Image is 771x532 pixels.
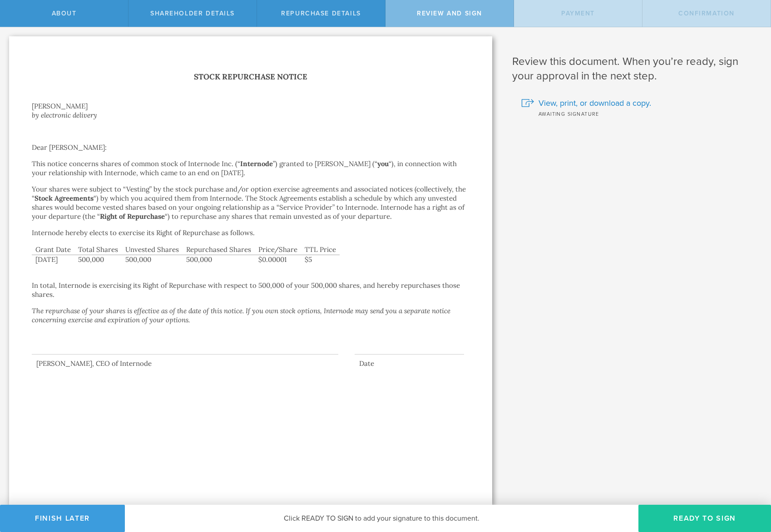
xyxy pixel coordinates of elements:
td: 500,000 [183,255,255,265]
em: The repurchase of your shares is effective as of the date of this notice. If you own stock option... [32,306,450,324]
strong: Internode [240,159,273,168]
th: Total Shares [74,245,122,255]
div: Date [355,359,464,368]
span: About [52,10,77,17]
p: In total, Internode is exercising its Right of Repurchase with respect to 500,000 of your 500,000... [32,272,470,299]
span: Click READY TO SIGN to add your signature to this document. [284,514,479,523]
p: Internode hereby elects to exercise its Right of Repurchase as follows. [32,228,470,237]
p: Dear [PERSON_NAME]: [32,143,470,152]
span: Repurchase Details [281,10,361,17]
strong: you [377,159,389,168]
iframe: Chat Widget [726,461,771,505]
th: Grant Date [32,245,74,255]
td: $5 [301,255,340,265]
p: Your shares were subject to “Vesting” by the stock purchase and/or option exercise agreements and... [32,185,470,221]
th: Repurchased Shares [183,245,255,255]
p: This notice concerns shares of common stock of Internode Inc. (“ ”) granted to [PERSON_NAME] (“ “... [32,159,470,177]
td: $0.00001 [255,255,301,265]
div: [PERSON_NAME], CEO of Internode [32,359,338,368]
th: Price/Share [255,245,301,255]
td: 500,000 [74,255,122,265]
span: Review and Sign [417,10,482,17]
span: Shareholder Details [150,10,235,17]
strong: Stock Agreements [35,194,94,202]
h1: Stock Repurchase Notice [32,70,470,84]
strong: Right of Repurchase [100,212,165,221]
td: 500,000 [122,255,183,265]
button: Ready to Sign [638,505,771,532]
span: Payment [561,10,595,17]
span: View, print, or download a copy. [539,97,651,109]
h1: Review this document. When you’re ready, sign your approval in the next step. [512,54,757,84]
i: by electronic delivery [32,111,97,119]
th: TTL Price [301,245,340,255]
div: Awaiting signature [521,109,757,118]
td: [DATE] [32,255,74,265]
th: Unvested Shares [122,245,183,255]
span: Confirmation [678,10,735,17]
div: [PERSON_NAME] [32,102,470,111]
